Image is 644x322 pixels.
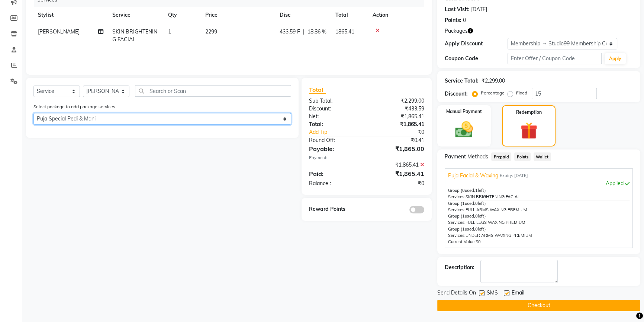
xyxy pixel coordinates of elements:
span: used, left) [461,188,486,193]
span: SMS [487,289,498,298]
div: Round Off: [303,136,367,144]
th: Service [108,7,164,23]
span: (1 [461,213,465,219]
th: Total [331,7,368,23]
div: ₹1,865.00 [367,144,430,153]
span: Group: [448,213,461,219]
div: ₹2,299.00 [482,77,505,85]
div: ₹0 [377,128,430,136]
div: Coupon Code [445,55,508,62]
span: | [303,28,305,36]
span: Prepaid [491,152,511,161]
label: Manual Payment [446,108,482,115]
div: ₹0 [367,180,430,187]
div: Service Total: [445,77,479,85]
span: Points [514,152,531,161]
div: Points: [445,16,461,24]
span: 0 [475,201,478,206]
span: ₹0 [476,239,481,244]
div: ₹1,865.41 [367,169,430,178]
button: Apply [605,53,626,64]
div: ₹0.41 [367,136,430,144]
span: Services: [448,220,466,225]
div: Description: [445,264,474,271]
div: ₹1,865.41 [367,161,430,169]
span: used, left) [461,226,486,232]
span: (0 [461,188,465,193]
span: Payment Methods [445,153,488,161]
span: 1 [168,28,171,35]
label: Percentage [481,90,505,96]
div: 0 [463,16,466,24]
div: Apply Discount [445,40,508,48]
a: Add Tip [303,128,377,136]
span: (1 [461,226,465,232]
img: _cash.svg [450,119,479,140]
div: Total: [303,120,367,128]
div: Last Visit: [445,6,470,13]
span: 1 [475,188,478,193]
div: Reward Points [303,205,367,213]
th: Qty [164,7,201,23]
span: Services: [448,207,466,212]
span: Group: [448,188,461,193]
th: Stylist [33,7,108,23]
span: Puja Facial & Waxing [448,172,498,180]
span: Packages [445,27,468,35]
span: Services: [448,233,466,238]
div: Payable: [303,144,367,153]
img: _gift.svg [515,120,543,141]
span: 1865.41 [335,28,354,35]
input: Enter Offer / Coupon Code [508,53,602,64]
span: 0 [475,213,478,219]
div: Net: [303,113,367,120]
span: FULL ARMS WAXING PREMIUM [466,207,527,212]
span: SKIN BRIGHTENING FACIAL [112,28,157,43]
div: Payments [309,155,425,161]
label: Fixed [516,90,527,96]
div: [DATE] [471,6,487,13]
span: used, left) [461,213,486,219]
span: Expiry: [DATE] [500,173,528,179]
div: ₹1,865.41 [367,120,430,128]
span: FULL LEGS WAXING PREMIUM [466,220,525,225]
span: Current Value: [448,239,476,244]
div: ₹433.59 [367,105,430,113]
span: 433.59 F [280,28,300,36]
span: 18.86 % [307,28,326,36]
div: Balance : [303,180,367,187]
label: Redemption [516,109,542,116]
span: Wallet [534,152,551,161]
div: ₹2,299.00 [367,97,430,105]
span: Group: [448,226,461,232]
div: Applied [448,180,629,187]
span: used, left) [461,201,486,206]
div: Discount: [303,105,367,113]
input: Search or Scan [135,85,291,97]
span: 0 [475,226,478,232]
span: Total [309,86,326,94]
span: [PERSON_NAME] [38,28,80,35]
div: Discount: [445,90,468,98]
span: Send Details On [437,289,476,298]
button: Checkout [437,300,640,311]
span: Email [512,289,524,298]
span: Services: [448,194,466,199]
div: Paid: [303,169,367,178]
span: Group: [448,201,461,206]
th: Action [368,7,424,23]
th: Disc [275,7,331,23]
label: Select package to add package services [33,103,115,110]
div: Sub Total: [303,97,367,105]
div: ₹1,865.41 [367,113,430,120]
span: (1 [461,201,465,206]
th: Price [201,7,275,23]
span: UNDER ARMS WAXING PREMIUM [466,233,532,238]
span: SKIN BRIGHTENING FACIAL [466,194,520,199]
span: 2299 [205,28,217,35]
